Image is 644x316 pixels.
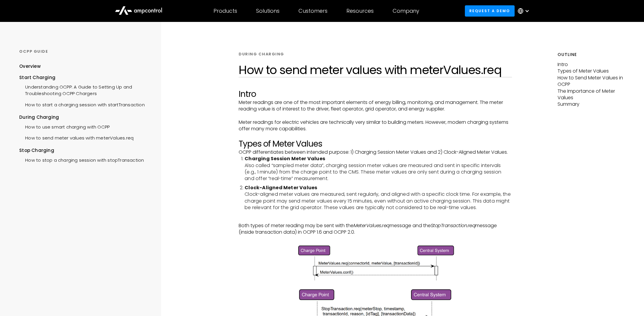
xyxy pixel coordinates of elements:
[19,121,110,132] a: How to use smart charging with OCPP
[239,113,512,119] p: ‍
[19,49,148,54] div: OCPP GUIDE
[256,8,280,14] div: Solutions
[558,88,625,101] p: The Importance of Meter Values
[245,185,512,211] li: Clock-aligned meter values are measured, sent regularly, and aligned with a specific clock time. ...
[558,75,625,88] p: How to Send Meter Values in OCPP
[239,89,512,99] h2: Intro
[19,74,148,81] div: Start Charging
[239,132,512,139] p: ‍
[465,5,515,16] a: Request a demo
[19,114,148,121] div: During Charging
[239,52,284,57] div: DURING CHARGING
[239,63,512,77] h1: How to send meter values with meterValues.req
[245,184,317,191] strong: Clock-Aligned Meter Values
[239,216,512,222] p: ‍
[393,8,419,14] div: Company
[19,132,134,143] a: How to send meter values with meterValues.req
[19,99,145,110] a: How to start a charging session with startTransaction
[245,155,512,182] li: Also called “sampled meter data”, charging session meter values are measured and sent in specific...
[558,61,625,68] p: Intro
[213,8,237,14] div: Products
[239,139,512,149] h2: Types of Meter Values
[558,68,625,74] p: Types of Meter Values
[431,222,476,229] em: StopTransaction.req
[19,154,144,165] a: How to stop a charging session with stopTransaction
[558,101,625,108] p: Summary
[19,63,41,70] div: Overview
[19,81,148,99] a: Understanding OCPP: A Guide to Setting Up and Troubleshooting OCPP Chargers
[19,63,41,74] a: Overview
[298,8,327,14] div: Customers
[239,149,512,155] p: OCPP differentiates between intended purpose: 1) Charging Session Meter Values and 2) Clock-Align...
[346,8,374,14] div: Resources
[239,236,512,242] p: ‍
[239,99,512,113] p: Meter readings are one of the most important elements of energy billing, monitoring, and manageme...
[558,52,625,58] h5: Outline
[245,155,325,162] strong: Charging Session Meter Values
[239,119,512,132] p: Meter readings for electric vehicles are technically very similar to building meters. However, mo...
[293,242,457,283] img: OCPP MeterValues.req message
[239,222,512,236] p: Both types of meter reading may be sent with the message and the message (inside transaction data...
[19,147,148,154] div: Stop Charging
[354,222,390,229] em: MeterValues.req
